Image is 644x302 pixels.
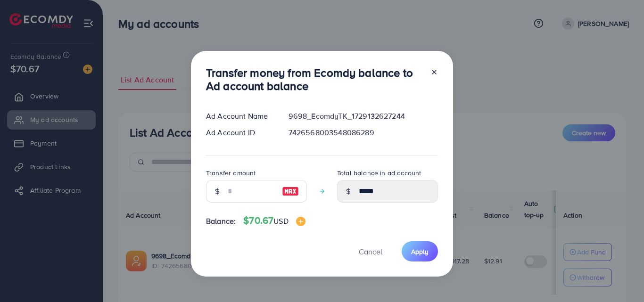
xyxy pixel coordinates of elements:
[359,246,382,257] span: Cancel
[243,215,305,227] h4: $70.67
[347,241,394,261] button: Cancel
[198,111,281,122] div: Ad Account Name
[282,186,299,197] img: image
[206,216,236,227] span: Balance:
[206,168,256,178] label: Transfer amount
[281,127,446,138] div: 7426568003548086289
[296,217,305,226] img: image
[281,111,446,122] div: 9698_EcomdyTK_1729132627244
[198,127,281,138] div: Ad Account ID
[273,216,288,226] span: USD
[604,260,637,295] iframe: Chat
[402,241,438,261] button: Apply
[206,66,423,93] h3: Transfer money from Ecomdy balance to Ad account balance
[337,168,421,178] label: Total balance in ad account
[411,247,429,256] span: Apply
